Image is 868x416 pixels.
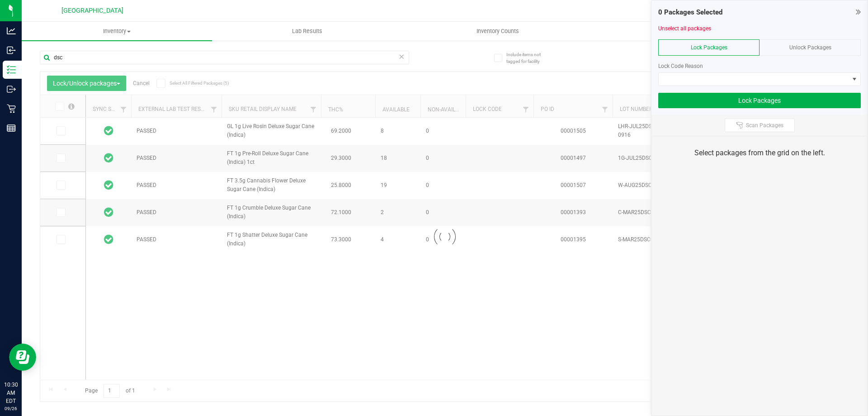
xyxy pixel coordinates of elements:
[658,63,703,69] span: Lock Code Reason
[663,148,856,158] div: Select packages from the grid on the left.
[725,119,795,132] button: Scan Packages
[4,405,18,412] p: 09/26
[7,124,16,133] inline-svg: Reports
[7,104,16,113] inline-svg: Retail
[9,344,36,371] iframe: Resource center
[22,22,212,41] a: Inventory
[61,7,123,14] span: [GEOGRAPHIC_DATA]
[402,22,593,41] a: Inventory Counts
[506,51,552,65] span: Include items not tagged for facility
[746,122,783,129] span: Scan Packages
[7,65,16,74] inline-svg: Inventory
[40,51,409,64] input: Search Package ID, Item Name, SKU, Lot or Part Number...
[7,85,16,94] inline-svg: Outbound
[212,22,402,41] a: Lab Results
[464,27,531,35] span: Inventory Counts
[22,27,212,35] span: Inventory
[7,26,16,35] inline-svg: Analytics
[280,27,335,35] span: Lab Results
[691,44,727,51] span: Lock Packages
[658,93,861,108] button: Lock Packages
[4,381,18,405] p: 10:30 AM EDT
[7,46,16,55] inline-svg: Inbound
[658,25,711,32] a: Unselect all packages
[398,51,405,62] span: Clear
[789,44,831,51] span: Unlock Packages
